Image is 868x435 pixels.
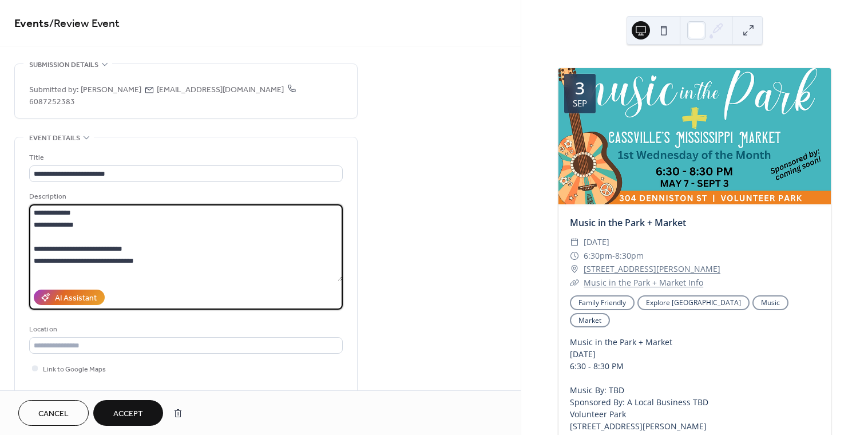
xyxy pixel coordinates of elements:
[570,216,686,229] a: Music in the Park + Market
[93,400,163,426] button: Accept
[55,292,97,304] div: AI Assistant
[29,82,296,110] span: 6087252383
[584,249,612,263] span: 6:30pm
[49,13,120,35] span: / Review Event
[29,388,115,400] div: Event color
[584,235,609,249] span: [DATE]
[575,80,585,97] div: 3
[29,152,340,164] div: Title
[584,277,703,288] a: Music in the Park + Market Info
[14,13,49,35] a: Events
[570,249,579,263] div: ​
[43,363,106,375] span: Link to Google Maps
[570,262,579,276] div: ​
[29,84,343,108] span: Submitted by: [PERSON_NAME] [EMAIL_ADDRESS][DOMAIN_NAME]
[29,59,98,71] span: Submission details
[113,408,143,420] span: Accept
[570,276,579,290] div: ​
[29,191,340,203] div: Description
[29,323,340,335] div: Location
[573,99,587,108] div: Sep
[558,336,831,432] div: Music in the Park + Market [DATE] 6:30 - 8:30 PM Music By: TBD Sponsored By: A Local Business TBD...
[34,290,105,305] button: AI Assistant
[18,400,89,426] button: Cancel
[570,235,579,249] div: ​
[584,262,720,276] a: [STREET_ADDRESS][PERSON_NAME]
[29,132,80,144] span: Event details
[38,408,69,420] span: Cancel
[612,249,615,263] span: -
[615,249,644,263] span: 8:30pm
